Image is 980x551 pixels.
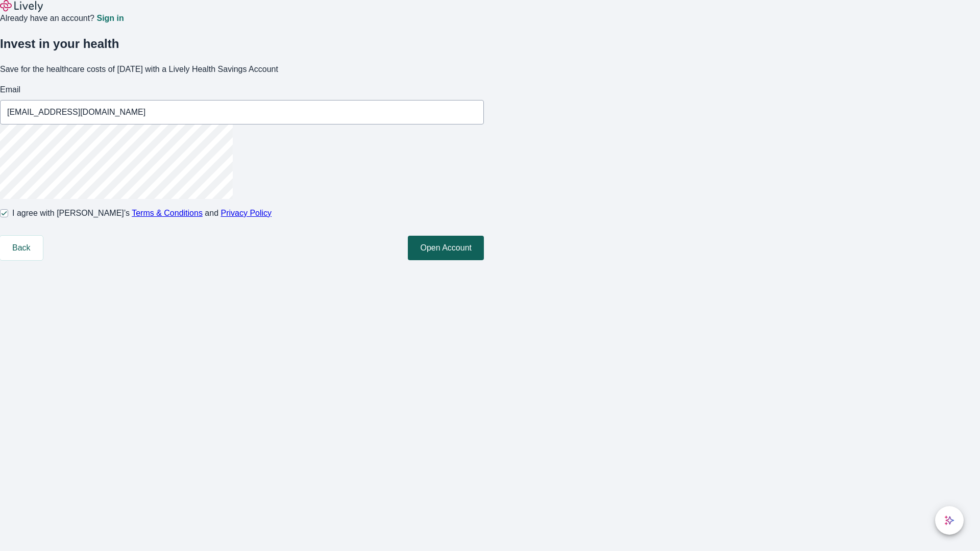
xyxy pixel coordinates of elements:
a: Terms & Conditions [132,209,203,217]
a: Sign in [96,14,124,22]
span: I agree with [PERSON_NAME]’s and [12,207,272,219]
svg: Lively AI Assistant [944,515,954,525]
button: chat [935,506,964,535]
a: Privacy Policy [221,209,272,217]
button: Open Account [408,236,484,260]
